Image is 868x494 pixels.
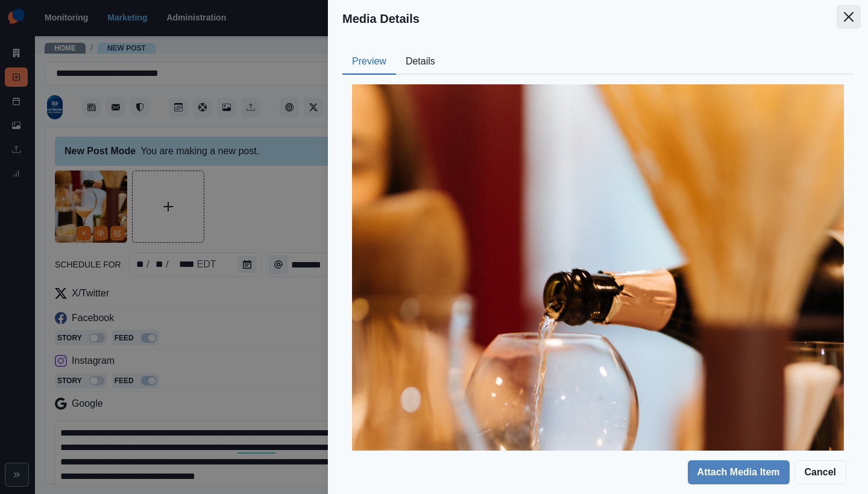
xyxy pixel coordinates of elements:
button: Preview [342,49,396,75]
button: Close [837,5,861,29]
button: Cancel [794,460,846,484]
button: Attach Media Item [688,460,790,484]
button: Details [396,49,445,75]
